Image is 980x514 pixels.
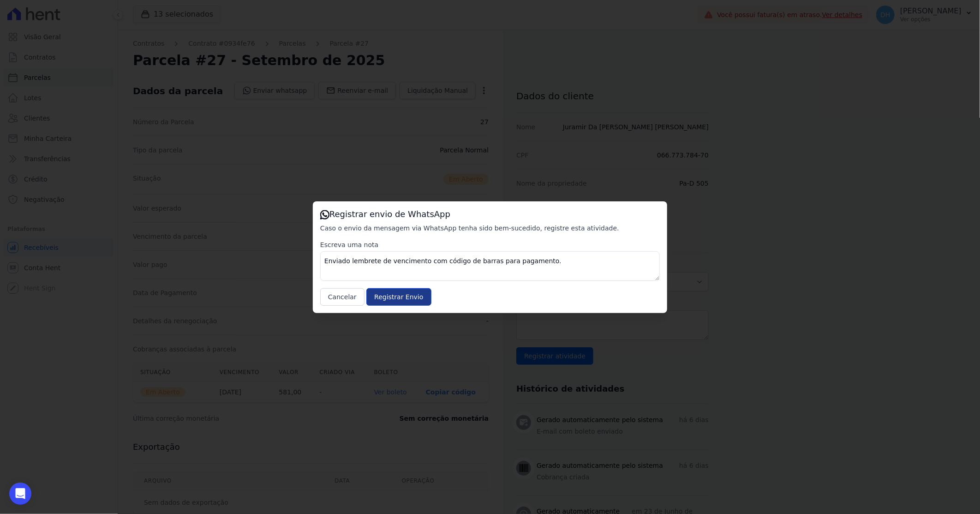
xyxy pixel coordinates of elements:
[9,483,31,505] div: Open Intercom Messenger
[320,209,660,220] h3: Registrar envio de WhatsApp
[366,288,431,306] input: Registrar Envio
[320,251,660,281] textarea: Enviado lembrete de vencimento com código de barras para pagamento.
[320,224,660,233] p: Caso o envio da mensagem via WhatsApp tenha sido bem-sucedido, registre esta atividade.
[320,240,660,249] label: Escreva uma nota
[320,288,365,306] button: Cancelar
